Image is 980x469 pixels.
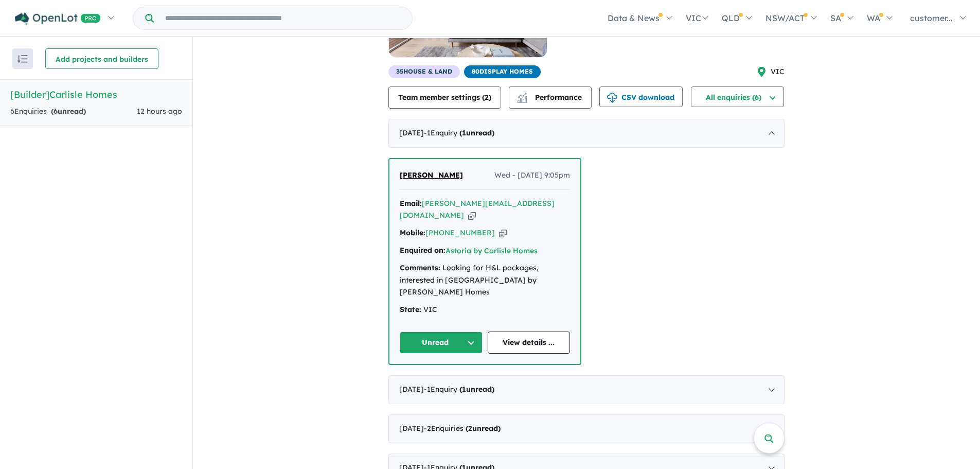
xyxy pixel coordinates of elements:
[425,228,495,237] a: [PHONE_NUMBER]
[15,12,101,25] img: Openlot PRO Logo White
[459,385,494,394] strong: ( unread)
[388,414,785,443] div: [DATE]
[400,246,446,255] strong: Enquired on:
[424,385,494,394] span: - 1 Enquir y
[464,65,541,78] span: 80 Display Homes
[424,128,494,137] span: - 1 Enquir y
[499,228,507,238] button: Copy
[388,375,785,404] div: [DATE]
[466,424,501,433] strong: ( unread)
[388,65,460,78] span: 35 House & Land
[10,88,182,101] h5: [Builder] Carlisle Homes
[400,263,440,272] strong: Comments:
[400,169,463,182] a: [PERSON_NAME]
[488,332,571,354] a: View details ...
[446,246,538,255] a: Astoria by Carlisle Homes
[462,128,466,137] span: 1
[691,86,784,107] button: All enquiries (6)
[910,13,953,23] span: customer...
[599,86,683,107] button: CSV download
[400,304,570,316] div: VIC
[10,106,86,118] div: 6 Enquir ies
[459,128,494,137] strong: ( unread)
[519,93,582,102] span: Performance
[468,424,472,433] span: 2
[400,332,483,354] button: Unread
[400,199,555,220] a: [PERSON_NAME][EMAIL_ADDRESS][DOMAIN_NAME]
[446,246,538,256] button: Astoria by Carlisle Homes
[388,119,785,148] div: [DATE]
[424,424,501,433] span: - 2 Enquir ies
[462,385,466,394] span: 1
[517,96,527,102] img: bar-chart.svg
[156,7,410,29] input: Try estate name, suburb, builder or developer
[54,107,58,116] span: 6
[607,93,617,103] img: download icon
[771,66,785,78] span: VIC
[400,199,422,208] strong: Email:
[494,169,570,182] span: Wed - [DATE] 9:05pm
[17,55,28,63] img: sort.svg
[400,170,463,180] span: [PERSON_NAME]
[137,107,182,116] span: 12 hours ago
[388,86,501,109] button: Team member settings (2)
[400,228,425,237] strong: Mobile:
[485,93,489,102] span: 2
[51,107,86,116] strong: ( unread)
[45,48,158,69] button: Add projects and builders
[509,86,592,109] button: Performance
[518,93,527,98] img: line-chart.svg
[400,305,421,314] strong: State:
[400,262,570,299] div: Looking for H&L packages, interested in [GEOGRAPHIC_DATA] by [PERSON_NAME] Homes
[468,210,476,221] button: Copy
